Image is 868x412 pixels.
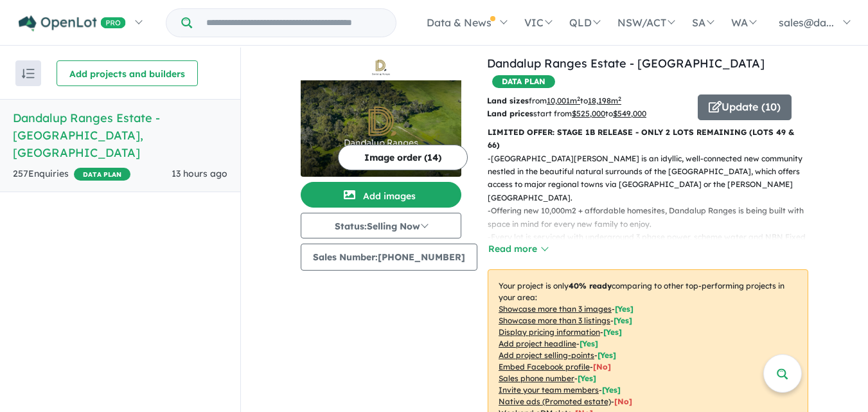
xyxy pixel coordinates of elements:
p: LIMITED OFFER: STAGE 1B RELEASE - ONLY 2 LOTS REMAINING (LOTS 49 & 66) [488,126,808,152]
button: Update (10) [698,94,792,120]
p: start from [487,107,688,120]
span: 13 hours ago [172,168,227,179]
img: Openlot PRO Logo White [19,15,126,31]
button: Add images [301,182,461,208]
span: [No] [614,397,632,406]
span: [ Yes ] [603,327,622,337]
input: Try estate name, suburb, builder or developer [195,9,393,37]
button: Image order (14) [338,145,468,170]
b: Land prices [487,109,533,118]
img: sort.svg [22,69,35,78]
p: - [GEOGRAPHIC_DATA][PERSON_NAME] is an idyllic, well-connected new community nestled in the beaut... [488,152,819,205]
u: Sales phone number [499,373,574,383]
sup: 2 [577,95,580,102]
span: sales@da... [779,16,834,29]
u: 10,001 m [547,96,580,105]
u: Add project selling-points [499,350,594,360]
span: [ Yes ] [614,316,632,325]
u: Invite your team members [499,385,599,395]
u: Showcase more than 3 listings [499,316,610,325]
span: [ Yes ] [578,373,596,383]
b: Land sizes [487,96,529,105]
u: Showcase more than 3 images [499,304,612,314]
span: DATA PLAN [74,168,130,181]
span: to [605,109,646,118]
span: [ No ] [593,362,611,372]
span: [ Yes ] [615,304,633,314]
button: Status:Selling Now [301,213,461,238]
u: Add project headline [499,339,576,348]
a: Dandalup Ranges Estate - North Dandalup LogoDandalup Ranges Estate - North Dandalup [301,55,461,177]
span: DATA PLAN [492,75,555,88]
sup: 2 [618,95,621,102]
h5: Dandalup Ranges Estate - [GEOGRAPHIC_DATA] , [GEOGRAPHIC_DATA] [13,109,227,161]
p: from [487,94,688,107]
button: Read more [488,242,548,256]
u: Native ads (Promoted estate) [499,397,611,406]
span: [ Yes ] [602,385,621,395]
span: to [580,96,621,105]
div: 257 Enquir ies [13,166,130,182]
img: Dandalup Ranges Estate - North Dandalup [301,80,461,177]
u: Display pricing information [499,327,600,337]
u: $ 549,000 [613,109,646,118]
button: Add projects and builders [57,60,198,86]
b: 40 % ready [569,281,612,291]
p: - Offering new 10,000m2 + affordable homesites, Dandalup Ranges is being built with space in mind... [488,204,819,231]
a: Dandalup Ranges Estate - [GEOGRAPHIC_DATA] [487,56,765,71]
button: Sales Number:[PHONE_NUMBER] [301,244,477,271]
img: Dandalup Ranges Estate - North Dandalup Logo [306,60,456,75]
p: - Every lot is serviced with underground 3 phase power, scheme water and NBN Fixed Wireless Inter... [488,231,819,257]
u: $ 525,000 [572,109,605,118]
u: 18,198 m [588,96,621,105]
span: [ Yes ] [598,350,616,360]
span: [ Yes ] [580,339,598,348]
u: Embed Facebook profile [499,362,590,372]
